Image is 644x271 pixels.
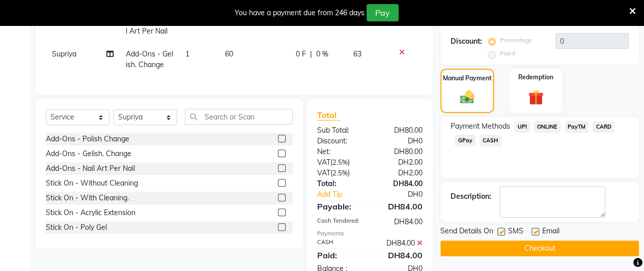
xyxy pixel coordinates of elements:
img: _cash.svg [456,89,479,105]
span: SMS [508,226,523,238]
div: Cash Tendered: [310,217,370,227]
span: GPay [455,135,475,146]
span: 2.5% [332,169,348,177]
span: 2.5% [332,158,348,166]
span: CARD [593,121,614,133]
span: VAT [317,168,330,177]
div: DH2.00 [370,157,430,168]
input: Search or Scan [185,109,293,125]
div: Stick On - Poly Gel [46,222,107,233]
img: _gift.svg [523,88,548,107]
div: Sub Total: [310,125,370,136]
span: UPI [514,121,530,133]
div: Add-Ons - Nail Art Per Nail [46,163,135,174]
span: Send Details On [440,226,493,238]
div: Payable: [310,200,370,213]
span: 0 F [296,49,306,59]
div: DH0 [370,136,430,146]
div: DH84.00 [370,178,430,189]
div: ( ) [310,157,370,168]
a: Add Tip [310,189,380,200]
div: DH80.00 [370,146,430,157]
div: Discount: [310,136,370,146]
span: 0 % [316,49,328,59]
div: Stick On - With Cleaning. [46,193,129,203]
span: Total [317,110,341,121]
div: DH0 [380,189,430,200]
div: Add-Ons - Polish Change [46,134,129,144]
div: CASH [310,238,370,249]
div: DH84.00 [370,217,430,227]
div: Net: [310,146,370,157]
div: DH84.00 [370,249,430,261]
span: 60 [225,49,233,58]
span: CASH [480,135,501,146]
div: ( ) [310,168,370,178]
div: Payments [317,229,423,238]
span: VAT [317,158,330,167]
span: 63 [353,49,361,58]
button: Pay [367,4,399,21]
span: Email [542,226,559,238]
button: Checkout [440,240,639,256]
label: Fixed [500,49,515,58]
span: PayTM [565,121,589,133]
span: Payment Methods [451,121,510,132]
span: 1 [185,49,189,58]
div: DH84.00 [370,200,430,213]
label: Redemption [518,73,553,82]
label: Manual Payment [443,74,492,83]
span: | [310,49,312,59]
div: Description: [451,191,491,202]
div: Paid: [310,249,370,261]
div: Stick On - Acrylic Extension [46,207,135,218]
div: Add-Ons - Gelish. Change [46,148,131,159]
div: Total: [310,178,370,189]
span: ONLINE [534,121,561,133]
span: Add-Ons - Gelish. Change [126,49,173,69]
div: Stick On - Without Cleaning [46,178,138,189]
span: Supriya [52,49,76,58]
div: Discount: [451,36,482,47]
label: Percentage [500,36,533,45]
div: DH84.00 [370,238,430,249]
div: DH2.00 [370,168,430,178]
div: You have a payment due from 246 days [235,8,365,18]
div: DH80.00 [370,125,430,136]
